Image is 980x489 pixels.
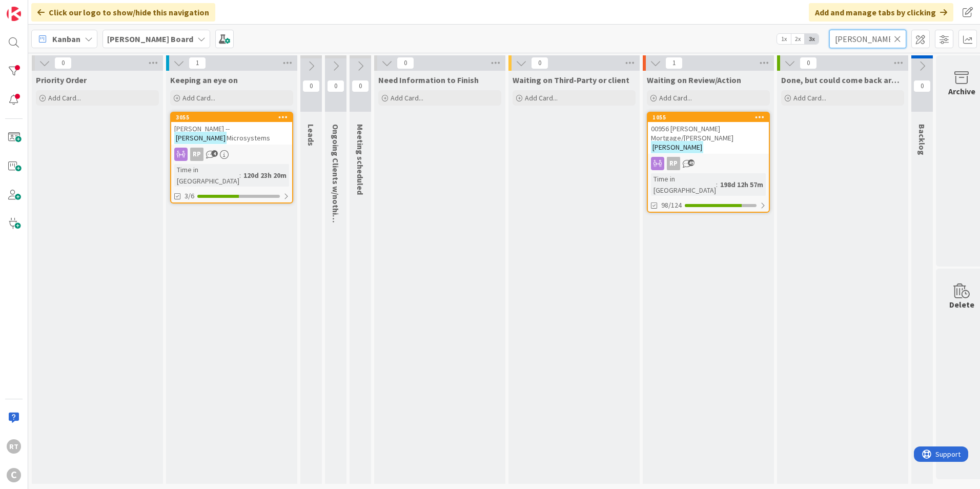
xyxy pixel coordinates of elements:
[48,93,81,103] span: Add Card...
[182,93,215,103] span: Add Card...
[36,75,87,85] span: Priority Order
[306,124,316,146] span: Leads
[647,112,770,213] a: 105500956 [PERSON_NAME] Mortgage/[PERSON_NAME][PERSON_NAME]RPTime in [GEOGRAPHIC_DATA]:198d 12h 5...
[54,57,72,69] span: 0
[239,170,241,181] span: :
[525,93,558,103] span: Add Card...
[391,93,423,103] span: Add Card...
[7,468,21,482] div: C
[661,200,682,211] span: 98/124
[241,170,289,181] div: 120d 23h 20m
[174,164,239,187] div: Time in [GEOGRAPHIC_DATA]
[791,34,805,44] span: 2x
[170,112,293,203] a: 3055[PERSON_NAME] --[PERSON_NAME]MicrosystemsRPTime in [GEOGRAPHIC_DATA]:120d 23h 20m3/6
[171,113,292,122] div: 3055
[659,93,692,103] span: Add Card...
[800,57,817,69] span: 0
[352,80,369,92] span: 0
[688,159,695,166] span: 49
[174,124,230,133] span: [PERSON_NAME] --
[331,124,341,241] span: Ongoing Clients w/nothing ATM
[777,34,791,44] span: 1x
[949,298,974,311] div: Delete
[651,141,703,153] mark: [PERSON_NAME]
[651,124,733,142] span: 00956 [PERSON_NAME] Mortgage/[PERSON_NAME]
[174,132,227,144] mark: [PERSON_NAME]
[948,85,975,97] div: Archive
[648,113,769,154] div: 105500956 [PERSON_NAME] Mortgage/[PERSON_NAME][PERSON_NAME]
[913,80,931,92] span: 0
[793,93,826,103] span: Add Card...
[185,191,194,201] span: 3/6
[189,57,206,69] span: 1
[647,75,741,85] span: Waiting on Review/Action
[531,57,548,69] span: 0
[7,439,21,454] div: RT
[52,33,80,45] span: Kanban
[107,34,193,44] b: [PERSON_NAME] Board
[190,148,203,161] div: RP
[805,34,819,44] span: 3x
[716,179,718,190] span: :
[648,113,769,122] div: 1055
[652,114,769,121] div: 1055
[211,150,218,157] span: 4
[22,2,47,14] span: Support
[667,157,680,170] div: RP
[302,80,320,92] span: 0
[781,75,904,85] span: Done, but could come back around
[171,148,292,161] div: RP
[355,124,365,195] span: Meeting scheduled
[378,75,479,85] span: Need Information to Finish
[718,179,766,190] div: 198d 12h 57m
[809,3,953,22] div: Add and manage tabs by clicking
[513,75,629,85] span: Waiting on Third-Party or client
[170,75,238,85] span: Keeping an eye on
[917,124,927,155] span: Backlog
[648,157,769,170] div: RP
[651,173,716,196] div: Time in [GEOGRAPHIC_DATA]
[7,7,21,21] img: Visit kanbanzone.com
[327,80,344,92] span: 0
[397,57,414,69] span: 0
[829,30,906,48] input: Quick Filter...
[665,57,683,69] span: 1
[176,114,292,121] div: 3055
[227,133,270,142] span: Microsystems
[171,113,292,145] div: 3055[PERSON_NAME] --[PERSON_NAME]Microsystems
[31,3,215,22] div: Click our logo to show/hide this navigation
